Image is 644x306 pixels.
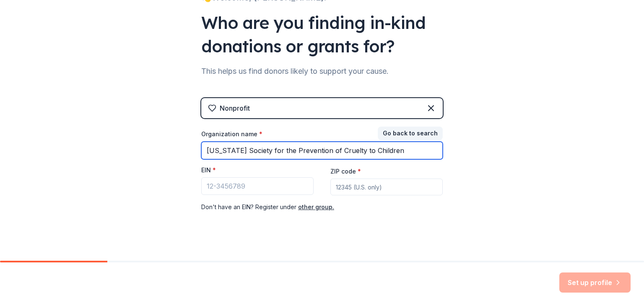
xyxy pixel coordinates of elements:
[330,179,443,195] input: 12345 (U.S. only)
[378,127,443,140] button: Go back to search
[201,130,262,138] label: Organization name
[201,177,314,195] input: 12-3456789
[201,142,443,159] input: American Red Cross
[201,11,443,58] div: Who are you finding in-kind donations or grants for?
[330,167,361,176] label: ZIP code
[201,65,443,78] div: This helps us find donors likely to support your cause.
[201,166,216,174] label: EIN
[220,103,250,113] div: Nonprofit
[298,202,334,212] button: other group.
[201,202,443,212] div: Don ' t have an EIN? Register under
